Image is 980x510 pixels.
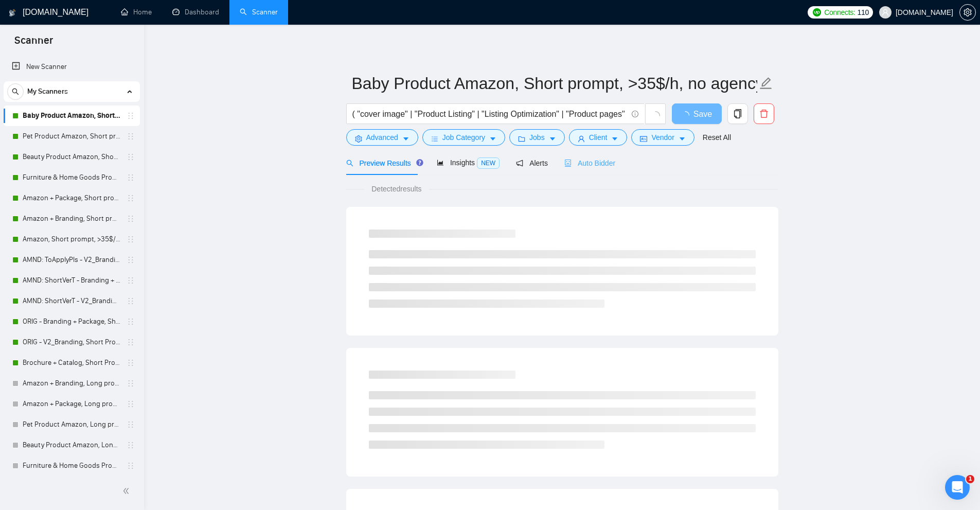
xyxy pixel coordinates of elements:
span: delete [754,109,774,118]
span: Detected results [364,183,429,195]
button: barsJob Categorycaret-down [422,129,505,146]
a: homeHome [121,8,152,16]
a: AMND: ToApplyPls - V2_Branding, Short Prompt, >36$/h, no agency [23,250,120,270]
span: holder [127,132,135,140]
button: settingAdvancedcaret-down [346,129,418,146]
span: user [882,9,889,16]
li: New Scanner [4,57,140,77]
a: AMND: ShortVerT - Branding + Package, Short Prompt, >36$/h, no agency [23,270,120,291]
span: holder [127,338,135,346]
a: AMND: ShortVerT - V2_Branding, Short Prompt, >36$/h, no agency [23,291,120,311]
span: area-chart [437,159,444,166]
span: holder [127,215,135,223]
span: Insights [437,159,500,167]
button: folderJobscaret-down [509,129,565,146]
span: holder [127,173,135,182]
span: caret-down [679,135,686,143]
span: Preview Results [346,159,420,167]
span: folder [518,135,525,143]
span: holder [127,400,135,408]
span: caret-down [611,135,618,143]
button: setting [959,4,976,21]
span: robot [564,160,572,167]
span: 1 [966,475,974,483]
span: holder [127,256,135,264]
span: bars [431,135,438,143]
span: 110 [858,7,869,18]
button: delete [754,103,774,124]
a: Amazon + Branding, Short prompt, >35$/h, no agency [23,208,120,229]
span: Client [589,132,608,143]
span: loading [681,111,693,119]
span: Job Category [442,132,485,143]
a: ORIG - V2_Branding, Short Prompt, >36$/h, no agency [23,332,120,353]
span: holder [127,235,135,243]
a: Amazon + Branding, Long prompt, >35$/h, no agency [23,373,120,394]
span: copy [728,109,747,118]
span: double-left [122,486,133,496]
span: holder [127,318,135,326]
span: holder [127,194,135,202]
span: caret-down [549,135,556,143]
span: Jobs [529,132,545,143]
span: setting [960,8,975,16]
button: search [7,83,24,100]
button: Save [672,103,722,124]
img: upwork-logo.png [813,8,821,16]
button: copy [727,103,748,124]
span: Auto Bidder [564,159,615,167]
span: notification [516,160,523,167]
span: loading [651,111,660,120]
span: Advanced [366,132,398,143]
span: holder [127,441,135,449]
a: Furniture & Home Goods Product Amazon, Short prompt, >35$/h, no agency [23,167,120,188]
iframe: Intercom live chat [945,475,970,500]
span: My Scanners [27,81,68,102]
a: New Scanner [12,57,132,77]
button: userClientcaret-down [569,129,628,146]
span: idcard [640,135,647,143]
a: Reset All [703,132,731,143]
span: holder [127,276,135,285]
span: Vendor [651,132,674,143]
a: Beauty Product Amazon, Short prompt, >35$/h, no agency [23,147,120,167]
span: Connects: [824,7,855,18]
span: caret-down [489,135,496,143]
span: holder [127,112,135,120]
span: Alerts [516,159,548,167]
span: holder [127,462,135,470]
span: holder [127,420,135,429]
span: holder [127,297,135,305]
span: holder [127,379,135,388]
a: ORIG - Branding + Package, Short Prompt, >36$/h, no agency [23,311,120,332]
span: edit [759,77,773,90]
span: caret-down [402,135,409,143]
div: Tooltip anchor [415,158,424,167]
a: Amazon, Short prompt, >35$/h, no agency [23,229,120,250]
input: Search Freelance Jobs... [352,108,627,120]
a: dashboardDashboard [172,8,219,16]
span: Save [693,108,712,120]
a: searchScanner [240,8,278,16]
a: Amazon + Package, Short prompt, >35$/h, no agency [23,188,120,208]
span: info-circle [632,111,638,117]
span: search [8,88,23,95]
a: Furniture & Home Goods Product Amazon, Long prompt, >35$/h, no agency [23,455,120,476]
span: search [346,160,353,167]
span: user [578,135,585,143]
span: setting [355,135,362,143]
a: Beauty Product Amazon, Long prompt, >35$/h, no agency [23,435,120,455]
button: idcardVendorcaret-down [631,129,694,146]
a: Brochure + Catalog, Short Prompt, >36$/h, no agency [23,353,120,373]
a: setting [959,8,976,16]
span: Scanner [6,33,61,55]
a: Pet Product Amazon, Long prompt, >35$/h, no agency [23,414,120,435]
span: holder [127,359,135,367]
input: Scanner name... [352,71,757,96]
a: Baby Product Amazon, Short prompt, >35$/h, no agency [23,105,120,126]
a: Amazon + Package, Long prompt, >35$/h, no agency [23,394,120,414]
a: Pet Product Amazon, Short prompt, >35$/h, no agency [23,126,120,147]
span: holder [127,153,135,161]
span: NEW [477,157,500,169]
img: logo [9,5,16,21]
